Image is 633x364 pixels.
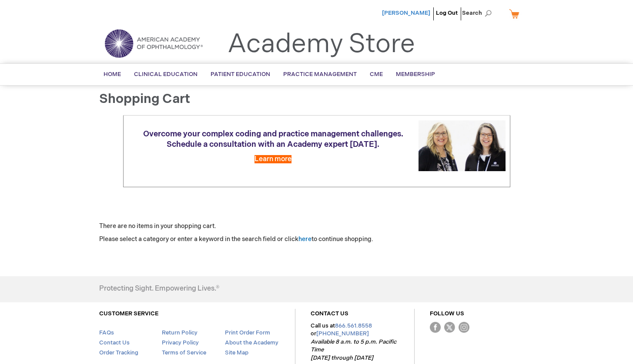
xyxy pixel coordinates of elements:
span: Membership [396,71,435,78]
img: Twitter [444,322,455,333]
span: Search [462,4,495,22]
a: Academy Store [228,29,415,60]
a: Contact Us [99,339,130,346]
a: FAQs [99,329,114,336]
a: Log Out [436,10,458,17]
a: Return Policy [162,329,198,336]
a: FOLLOW US [430,310,464,317]
a: Order Tracking [99,349,138,356]
span: Overcome your complex coding and practice management challenges. Schedule a consultation with an ... [143,129,403,149]
p: Call us at or [311,322,399,362]
a: [PHONE_NUMBER] [316,330,369,337]
span: Home [104,71,121,78]
p: There are no items in your shopping cart. [99,222,534,231]
a: CUSTOMER SERVICE [99,310,158,317]
a: 866.561.8558 [335,322,372,329]
img: instagram [459,322,469,333]
a: [PERSON_NAME] [382,10,430,17]
a: Site Map [225,349,248,356]
a: Learn more [255,155,291,163]
a: Print Order Form [225,329,270,336]
a: Privacy Policy [162,339,199,346]
em: Available 8 a.m. to 5 p.m. Pacific Time [DATE] through [DATE] [311,338,396,361]
h4: Protecting Sight. Empowering Lives.® [99,285,219,293]
span: Practice Management [283,71,357,78]
a: Terms of Service [162,349,206,356]
a: About the Academy [225,339,278,346]
img: Facebook [430,322,441,333]
span: Patient Education [211,71,270,78]
a: here [298,235,311,243]
a: CONTACT US [311,310,348,317]
p: Please select a category or enter a keyword in the search field or click to continue shopping. [99,235,534,244]
img: Schedule a consultation with an Academy expert today [419,120,506,171]
span: Clinical Education [134,71,198,78]
span: Shopping Cart [99,91,190,107]
span: CME [370,71,383,78]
